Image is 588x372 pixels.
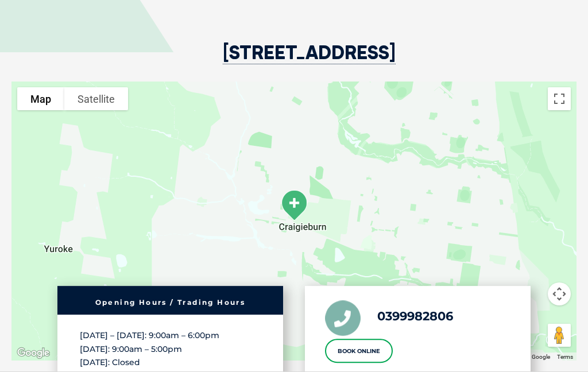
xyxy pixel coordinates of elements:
[377,309,453,324] a: 0399982806
[325,340,393,364] a: Book Online
[548,88,571,111] button: Toggle fullscreen view
[63,300,277,307] h6: Opening Hours / Trading Hours
[17,88,64,111] button: Show street map
[64,88,128,111] button: Show satellite imagery
[548,283,571,306] button: Map camera controls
